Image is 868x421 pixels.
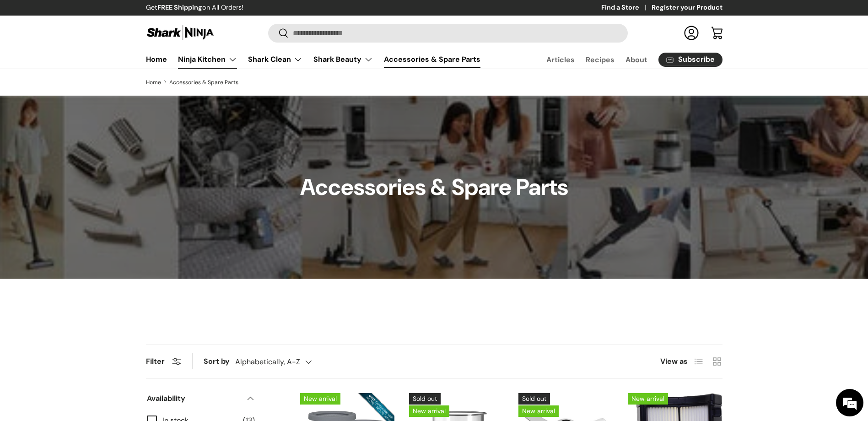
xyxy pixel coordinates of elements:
[518,405,559,417] span: New arrival
[678,56,715,63] span: Subscribe
[146,356,181,366] button: Filter
[658,53,722,67] a: Subscribe
[625,51,647,69] a: About
[173,50,243,69] summary: Ninja Kitchen
[146,24,215,42] img: Shark Ninja Philippines
[146,50,167,68] a: Home
[628,393,668,405] span: New arrival
[601,3,652,13] a: Find a Store
[19,115,160,208] span: We are offline. Please leave us a message.
[235,357,300,366] span: Alphabetically, A-Z
[409,405,449,417] span: New arrival
[300,393,340,405] span: New arrival
[235,354,330,370] button: Alphabetically, A-Z
[169,80,238,85] a: Accessories & Spare Parts
[204,356,235,367] label: Sort by
[586,51,615,69] a: Recipes
[660,356,688,367] span: View as
[300,173,568,201] h1: Accessories & Spare Parts
[518,393,550,405] span: Sold out
[546,51,575,69] a: Articles
[243,50,308,69] summary: Shark Clean
[146,80,161,85] a: Home
[146,3,243,13] p: Get on All Orders!
[524,50,722,69] nav: Secondary
[147,393,240,404] span: Availability
[308,50,378,69] summary: Shark Beauty
[409,393,441,405] span: Sold out
[384,50,480,68] a: Accessories & Spare Parts
[5,250,174,282] textarea: Type your message and click 'Submit'
[146,78,722,86] nav: Breadcrumbs
[157,3,202,11] strong: FREE Shipping
[652,3,722,13] a: Register your Product
[48,51,154,63] div: Leave a message
[146,50,480,69] nav: Primary
[134,282,166,294] em: Submit
[146,356,165,366] span: Filter
[147,382,255,415] summary: Availability
[150,5,172,27] div: Minimize live chat window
